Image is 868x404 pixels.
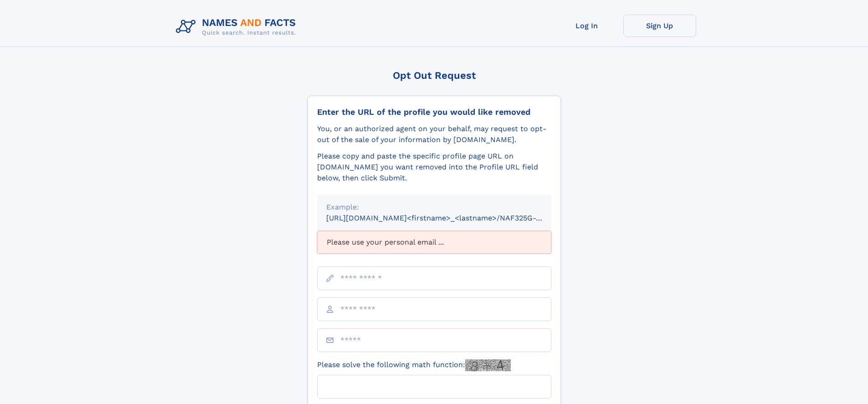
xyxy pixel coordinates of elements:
a: Log In [550,15,623,37]
img: Logo Names and Facts [172,15,303,39]
div: Enter the URL of the profile you would like removed [317,107,551,117]
div: Please copy and paste the specific profile page URL on [DOMAIN_NAME] you want removed into the Pr... [317,151,551,184]
div: Please use your personal email ... [317,231,551,254]
small: [URL][DOMAIN_NAME]<firstname>_<lastname>/NAF325G-xxxxxxxx [326,214,569,222]
a: Sign Up [623,15,696,37]
div: Example: [326,202,542,213]
div: Opt Out Request [308,70,561,81]
label: Please solve the following math function: [317,359,511,371]
div: You, or an authorized agent on your behalf, may request to opt-out of the sale of your informatio... [317,123,551,145]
